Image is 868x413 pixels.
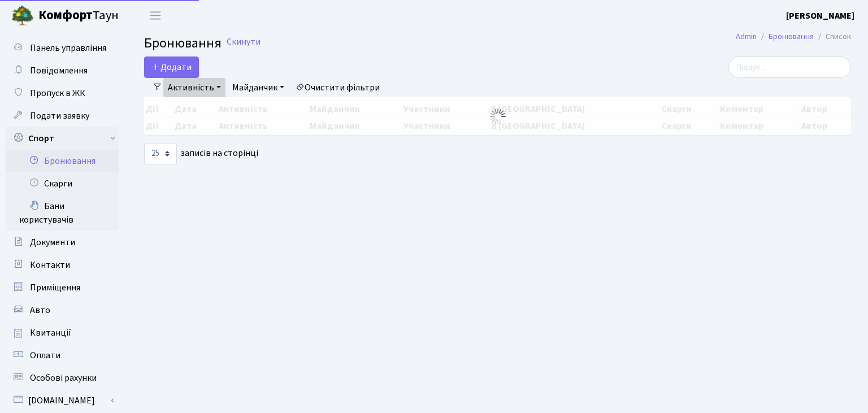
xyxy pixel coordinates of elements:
[6,299,119,321] a: Авто
[291,78,384,97] a: Очистити фільтри
[228,78,289,97] a: Майданчик
[6,37,119,59] a: Панель управління
[719,25,868,49] nav: breadcrumb
[6,367,119,389] a: Особові рахунки
[30,64,88,77] span: Повідомлення
[144,56,199,78] button: Додати
[38,6,119,25] span: Таун
[736,31,757,42] a: Admin
[38,6,93,24] b: Комфорт
[144,143,258,164] label: записів на сторінці
[6,127,119,150] a: Спорт
[786,10,854,22] b: [PERSON_NAME]
[814,31,851,43] li: Список
[6,105,119,127] a: Подати заявку
[30,236,75,249] span: Документи
[144,33,222,53] span: Бронювання
[163,78,225,97] a: Активність
[728,56,851,78] input: Пошук...
[30,87,85,99] span: Пропуск в ЖК
[6,195,119,231] a: Бани користувачів
[30,349,60,362] span: Оплати
[11,5,34,27] img: logo.png
[489,107,507,125] img: Обробка...
[30,281,80,294] span: Приміщення
[144,143,177,164] select: записів на сторінці
[6,150,119,172] a: Бронювання
[30,42,106,54] span: Панель управління
[6,82,119,105] a: Пропуск в ЖК
[141,6,170,25] button: Переключити навігацію
[6,59,119,82] a: Повідомлення
[6,276,119,299] a: Приміщення
[6,344,119,367] a: Оплати
[30,304,50,316] span: Авто
[227,37,261,47] a: Скинути
[786,9,854,23] a: [PERSON_NAME]
[30,372,97,384] span: Особові рахунки
[30,327,71,339] span: Квитанції
[30,110,89,122] span: Подати заявку
[6,172,119,195] a: Скарги
[6,321,119,344] a: Квитанції
[6,389,119,412] a: [DOMAIN_NAME]
[6,231,119,254] a: Документи
[769,31,814,42] a: Бронювання
[6,254,119,276] a: Контакти
[30,259,70,271] span: Контакти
